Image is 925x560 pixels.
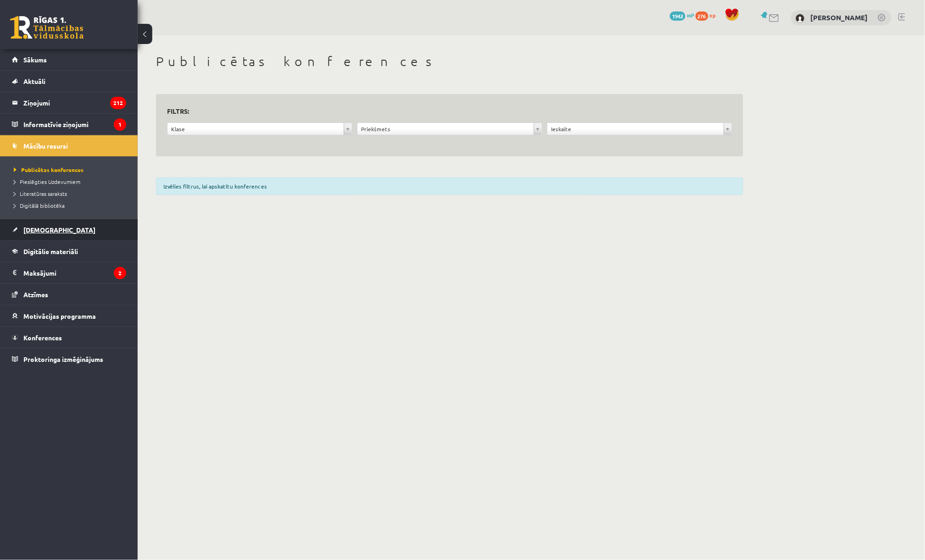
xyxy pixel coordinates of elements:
span: Priekšmets [361,123,530,135]
span: Klase [171,123,340,135]
a: Aktuāli [12,71,126,92]
div: Izvēlies filtrus, lai apskatītu konferences [156,177,743,195]
a: Konferences [12,327,126,348]
a: [PERSON_NAME] [811,13,868,22]
a: Maksājumi2 [12,262,126,283]
span: Motivācijas programma [23,312,96,320]
span: 276 [696,11,708,21]
span: Literatūras saraksts [14,190,67,197]
a: Digitālie materiāli [12,241,126,262]
a: Pieslēgties Uzdevumiem [14,177,128,186]
span: Digitālie materiāli [23,247,78,255]
i: 212 [110,97,126,109]
a: [DEMOGRAPHIC_DATA] [12,219,126,240]
h3: Filtrs: [167,105,721,117]
a: 276 xp [696,11,720,19]
img: Renārs Veits [796,14,805,23]
a: 1942 mP [670,11,694,19]
a: Ziņojumi212 [12,92,126,113]
a: Priekšmets [357,123,542,135]
i: 2 [114,267,126,279]
a: Informatīvie ziņojumi1 [12,114,126,135]
span: mP [687,11,694,19]
span: Publicētas konferences [14,166,84,173]
span: Digitālā bibliotēka [14,202,65,209]
a: Ieskaite [547,123,732,135]
span: xp [710,11,716,19]
legend: Ziņojumi [23,92,126,113]
span: Konferences [23,333,62,342]
legend: Informatīvie ziņojumi [23,114,126,135]
a: Klase [167,123,352,135]
a: Digitālā bibliotēka [14,201,128,210]
h1: Publicētas konferences [156,54,743,69]
span: [DEMOGRAPHIC_DATA] [23,226,95,234]
a: Sākums [12,49,126,70]
span: Atzīmes [23,290,48,299]
i: 1 [114,118,126,131]
span: Proktoringa izmēģinājums [23,355,103,363]
a: Rīgas 1. Tālmācības vidusskola [10,16,84,39]
span: Mācību resursi [23,142,68,150]
legend: Maksājumi [23,262,126,283]
span: Sākums [23,55,47,64]
a: Atzīmes [12,284,126,305]
span: Pieslēgties Uzdevumiem [14,178,80,185]
a: Proktoringa izmēģinājums [12,349,126,370]
a: Motivācijas programma [12,305,126,327]
a: Mācību resursi [12,135,126,156]
span: Ieskaite [551,123,720,135]
a: Literatūras saraksts [14,189,128,198]
span: 1942 [670,11,685,21]
a: Publicētas konferences [14,166,128,174]
span: Aktuāli [23,77,45,85]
